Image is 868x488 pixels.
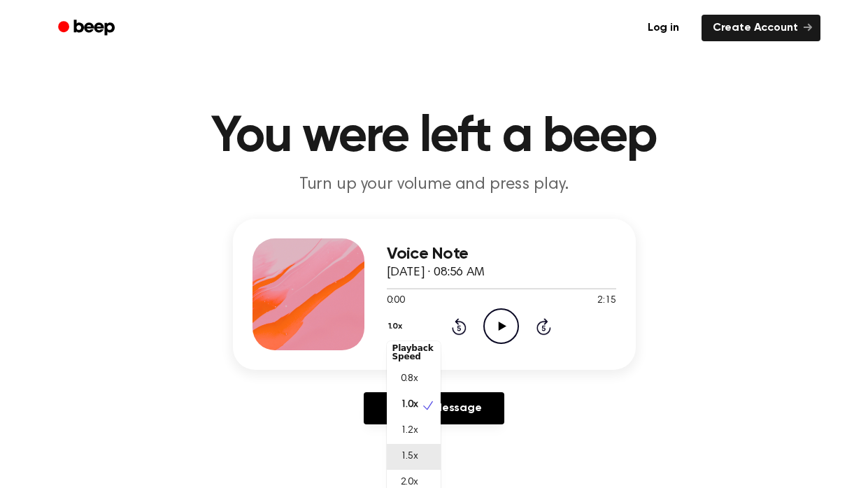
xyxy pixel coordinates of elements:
div: Playback Speed [387,338,441,366]
span: 1.2x [401,424,418,438]
span: 0.8x [401,372,418,387]
span: 1.0x [401,398,418,412]
button: 1.0x [387,315,408,338]
span: 1.5x [401,450,418,464]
